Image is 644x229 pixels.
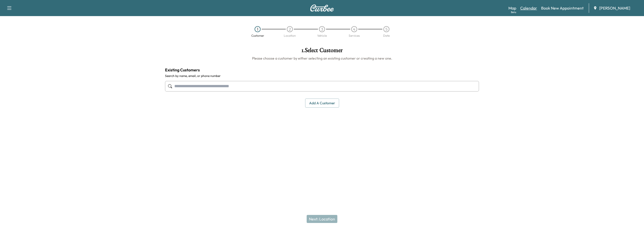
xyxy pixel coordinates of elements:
[287,26,293,32] div: 2
[349,34,360,37] div: Services
[284,34,296,37] div: Location
[317,34,327,37] div: Vehicle
[165,74,479,78] label: Search by name, email, or phone number
[599,5,630,11] span: [PERSON_NAME]
[508,5,516,11] a: MapBeta
[165,56,479,61] h6: Please choose a customer by either selecting an existing customer or creating a new one.
[319,26,325,32] div: 3
[310,5,334,12] img: Curbee Logo
[255,26,261,32] div: 1
[165,47,479,56] h1: 1 . Select Customer
[541,5,584,11] a: Book New Appointment
[351,26,357,32] div: 4
[165,67,479,73] h4: Existing Customers
[383,34,390,37] div: Date
[305,99,339,108] button: Add a customer
[383,26,389,32] div: 5
[520,5,537,11] a: Calendar
[251,34,264,37] div: Customer
[511,10,516,14] div: Beta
